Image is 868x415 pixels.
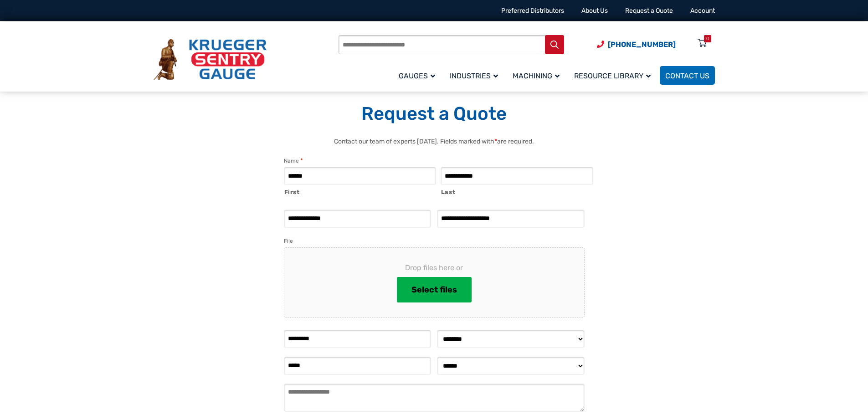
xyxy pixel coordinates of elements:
[441,185,593,197] label: Last
[625,7,673,15] a: Request a Quote
[569,65,660,86] a: Resource Library
[154,102,715,125] h1: Request a Quote
[299,262,570,273] span: Drop files here or
[284,185,437,197] label: First
[154,39,267,81] img: Krueger Sentry Gauge
[275,137,594,146] p: Contact our team of experts [DATE]. Fields marked with are required.
[581,7,608,15] a: About Us
[513,72,560,80] span: Machining
[690,7,715,15] a: Account
[660,66,715,85] a: Contact Us
[397,277,472,302] button: select files, file
[450,72,498,80] span: Industries
[284,156,303,165] legend: Name
[597,39,676,50] a: Phone Number (920) 434-8860
[507,65,569,86] a: Machining
[444,65,507,86] a: Industries
[608,40,676,49] span: [PHONE_NUMBER]
[284,236,293,246] label: File
[501,7,564,15] a: Preferred Distributors
[665,72,709,80] span: Contact Us
[574,72,651,80] span: Resource Library
[393,65,444,86] a: Gauges
[706,35,709,42] div: 0
[399,72,435,80] span: Gauges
